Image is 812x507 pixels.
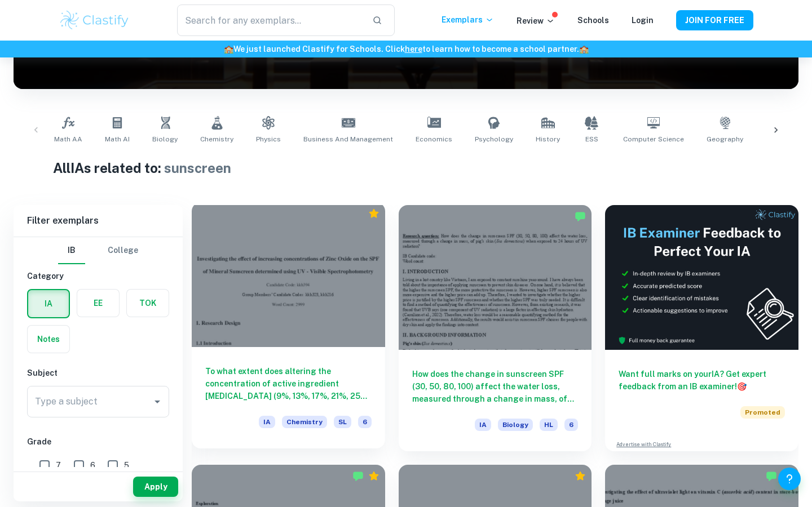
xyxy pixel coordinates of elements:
[399,205,592,451] a: How does the change in sunscreen SPF (30, 50, 80, 100) affect the water loss, measured through a ...
[56,459,61,472] span: 7
[368,470,379,482] div: Premium
[152,134,178,144] span: Biology
[575,211,586,222] img: Marked
[498,419,533,431] span: Biology
[575,470,586,482] div: Premium
[632,16,654,25] a: Login
[282,416,327,428] span: Chemistry
[127,290,169,317] button: TOK
[778,468,801,490] button: Help and Feedback
[616,441,671,448] a: Advertise with Clastify
[124,459,129,472] span: 5
[623,134,684,144] span: Computer Science
[619,368,785,393] h6: Want full marks on your IA ? Get expert feedback from an IB examiner!
[90,459,95,472] span: 6
[475,134,513,144] span: Psychology
[475,419,491,431] span: IA
[707,134,743,144] span: Geography
[579,45,589,54] span: 🏫
[303,134,393,144] span: Business and Management
[352,470,364,482] img: Marked
[164,160,231,176] span: sunscreen
[740,406,785,419] span: Promoted
[28,326,69,353] button: Notes
[540,419,558,431] span: HL
[133,477,178,497] button: Apply
[224,45,233,54] span: 🏫
[536,134,560,144] span: History
[58,237,85,264] button: IB
[605,205,798,350] img: Thumbnail
[577,16,609,25] a: Schools
[2,43,810,55] h6: We just launched Clastify for Schools. Click to learn how to become a school partner.
[442,14,494,26] p: Exemplars
[200,134,233,144] span: Chemistry
[54,134,82,144] span: Math AA
[368,208,379,219] div: Premium
[59,9,130,32] img: Clastify logo
[58,237,138,264] div: Filter type choice
[405,45,422,54] a: here
[766,470,777,482] img: Marked
[564,419,578,431] span: 6
[259,416,275,428] span: IA
[256,134,281,144] span: Physics
[585,134,598,144] span: ESS
[737,382,747,391] span: 🎯
[149,394,165,410] button: Open
[27,270,169,282] h6: Category
[605,205,798,451] a: Want full marks on yourIA? Get expert feedback from an IB examiner!PromotedAdvertise with Clastify
[27,435,169,448] h6: Grade
[517,15,555,27] p: Review
[334,416,351,428] span: SL
[53,158,760,178] h1: All IAs related to:
[108,237,138,264] button: College
[27,367,169,379] h6: Subject
[105,134,130,144] span: Math AI
[14,205,183,237] h6: Filter exemplars
[205,365,372,402] h6: To what extent does altering the concentration of active ingredient [MEDICAL_DATA] (9%, 13%, 17%,...
[177,5,363,36] input: Search for any exemplars...
[358,416,372,428] span: 6
[77,290,119,317] button: EE
[28,290,69,317] button: IA
[192,205,385,451] a: To what extent does altering the concentration of active ingredient [MEDICAL_DATA] (9%, 13%, 17%,...
[412,368,579,405] h6: How does the change in sunscreen SPF (30, 50, 80, 100) affect the water loss, measured through a ...
[676,10,753,30] button: JOIN FOR FREE
[416,134,452,144] span: Economics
